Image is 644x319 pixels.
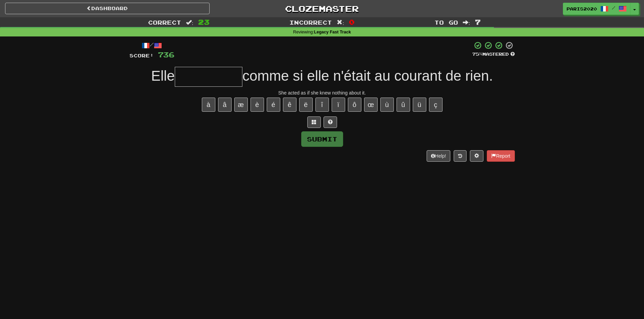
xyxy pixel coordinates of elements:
[198,18,210,26] span: 23
[218,98,232,112] button: â
[348,98,361,112] button: ô
[283,98,296,112] button: ê
[220,3,424,15] a: Clozemaster
[148,19,181,26] span: Correct
[324,116,337,128] button: Single letter hint - you only get 1 per sentence and score half the points! alt+h
[315,98,329,112] button: î
[567,6,597,12] span: paris2020
[487,150,515,162] button: Report
[434,19,458,26] span: To go
[454,150,467,162] button: Round history (alt+y)
[202,98,215,112] button: à
[397,98,410,112] button: û
[472,51,515,57] div: Mastered
[129,53,154,58] span: Score:
[289,19,332,26] span: Incorrect
[563,3,630,15] a: paris2020 /
[267,98,280,112] button: é
[364,98,378,112] button: œ
[332,98,345,112] button: ï
[475,18,481,26] span: 7
[129,89,515,96] div: She acted as if she knew nothing about it.
[299,98,313,112] button: ë
[472,51,482,57] span: 75 %
[158,50,174,59] span: 736
[129,41,174,50] div: /
[337,20,344,25] span: :
[349,18,355,26] span: 0
[413,98,426,112] button: ü
[427,150,451,162] button: Help!
[314,30,351,34] strong: Legacy Fast Track
[151,68,175,84] span: Elle
[242,68,493,84] span: comme si elle n'était au courant de rien.
[380,98,394,112] button: ù
[612,5,615,10] span: /
[307,116,321,128] button: Switch sentence to multiple choice alt+p
[463,20,470,25] span: :
[5,3,210,14] a: Dashboard
[186,20,193,25] span: :
[429,98,443,112] button: ç
[251,98,264,112] button: è
[301,131,343,147] button: Submit
[234,98,248,112] button: æ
